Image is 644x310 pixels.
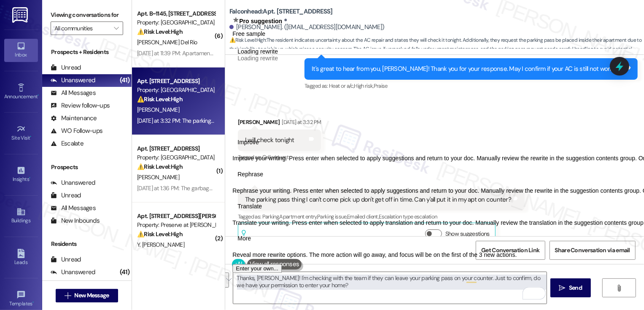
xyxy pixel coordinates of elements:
div: Unanswered [51,268,95,277]
div: Residents [42,240,132,248]
a: Site Visit • [4,122,38,145]
div: Property: [GEOGRAPHIC_DATA] [137,153,215,162]
a: Inbox [4,39,38,62]
div: Property: [GEOGRAPHIC_DATA] [137,18,215,27]
button: Send [550,278,591,297]
div: Apt. [STREET_ADDRESS] [137,77,215,86]
span: : The resident indicates uncertainty about the AC repair and states they will check it tonight. A... [229,36,644,63]
div: [DATE] at 11:39 PM: Apartamento 1145 [PERSON_NAME] [137,49,269,57]
strong: ⚠️ Risk Level: High [137,95,183,103]
div: Property: Preserve at [PERSON_NAME][GEOGRAPHIC_DATA] [137,221,215,229]
div: (41) [118,266,132,279]
div: [DATE] at 3:32 PM: The parking pass thing I can't come pick up don't get off in time. Can y'all p... [137,117,427,124]
div: Prospects + Residents [42,48,132,57]
div: Unread [51,63,81,72]
span: New Message [74,291,109,300]
div: WO Follow-ups [51,127,102,135]
a: Insights • [4,163,38,186]
span: • [30,134,32,140]
span: [PERSON_NAME] [137,173,179,181]
div: All Messages [51,204,96,213]
i:  [114,25,119,32]
div: [DATE] at 1:36 PM: The garbage disposal is working now but i have not received a key for my outdo... [137,184,554,192]
img: ResiDesk Logo [12,7,30,23]
strong: ⚠️ Risk Level: High [229,37,266,43]
span: [PERSON_NAME] [137,106,179,113]
div: Unanswered [51,76,95,85]
div: Maintenance [51,114,97,123]
strong: ⚠️ Risk Level: High [137,28,183,35]
b: Falconhead: Apt. [STREET_ADDRESS] [229,7,333,16]
div: Review follow-ups [51,101,110,110]
div: Unread [51,255,81,264]
button: New Message [56,289,118,302]
i:  [65,292,71,299]
div: Property: [GEOGRAPHIC_DATA] [137,86,215,94]
span: • [32,299,34,305]
div: Apt. [STREET_ADDRESS] [137,144,215,153]
span: • [29,175,30,181]
div: Escalate [51,139,84,148]
div: All Messages [51,89,96,97]
div: [PERSON_NAME]. ([EMAIL_ADDRESS][DOMAIN_NAME]) [229,23,385,32]
span: [PERSON_NAME] Del Rio [137,38,197,46]
div: Apt. B~1145, [STREET_ADDRESS] [137,9,215,18]
div: New Inbounds [51,216,100,225]
label: Viewing conversations for [51,8,123,22]
input: All communities [54,22,110,35]
div: Unanswered [51,178,95,187]
strong: ⚠️ Risk Level: High [137,163,183,170]
a: Buildings [4,205,38,227]
div: Prospects [42,163,132,172]
span: Send [569,283,582,292]
a: Leads [4,246,38,269]
strong: ⚠️ Risk Level: High [137,230,183,238]
div: (41) [118,74,132,87]
i:  [616,285,622,291]
span: • [38,92,39,98]
span: Y. [PERSON_NAME] [137,241,184,248]
textarea: To enrich screen reader interactions, please activate Accessibility in Grammarly extension settings [233,272,547,304]
div: Unread [51,191,81,200]
div: Apt. [STREET_ADDRESS][PERSON_NAME] [137,212,215,221]
i:  [559,285,566,291]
